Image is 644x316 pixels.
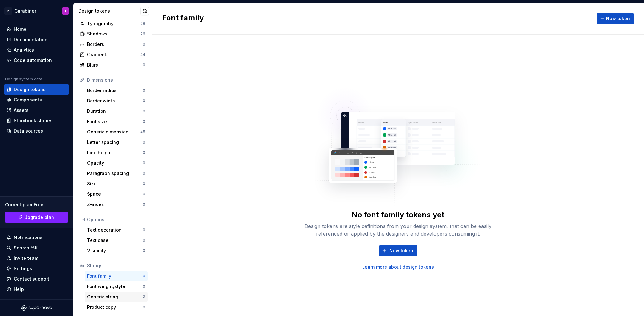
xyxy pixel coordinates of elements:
button: New token [597,13,634,24]
a: Generic dimension45 [85,127,148,137]
div: Text decoration [87,227,143,233]
a: Design tokens [4,84,69,95]
div: Dimensions [87,77,145,83]
a: Blurs0 [77,60,148,70]
div: Blurs [87,62,143,68]
div: Size [87,181,143,187]
button: Search ⌘K [4,243,69,253]
div: Current plan : Free [5,202,68,208]
a: Home [4,24,69,34]
div: 0 [143,140,145,145]
div: Search ⌘K [14,245,38,251]
div: Line height [87,150,143,156]
div: Notifications [14,234,42,241]
div: Shadows [87,31,140,37]
a: Borders0 [77,39,148,49]
a: Border width0 [85,96,148,106]
a: Visibility0 [85,246,148,256]
div: Border radius [87,87,143,94]
a: Paragraph spacing0 [85,168,148,178]
div: 0 [143,119,145,124]
span: Upgrade plan [24,214,54,221]
div: Options [87,216,145,223]
div: Invite team [14,255,38,261]
a: Line height0 [85,148,148,158]
a: Code automation [4,55,69,65]
div: 0 [143,63,145,68]
a: Gradients44 [77,50,148,60]
div: 0 [143,227,145,232]
a: Letter spacing0 [85,137,148,147]
a: Shadows26 [77,29,148,39]
a: Font weight/style0 [85,281,148,291]
div: Design tokens are style definitions from your design system, that can be easily referenced or app... [297,222,499,237]
a: Learn more about design tokens [362,264,434,270]
div: Letter spacing [87,139,143,145]
button: Help [4,284,69,294]
div: Documentation [14,36,47,43]
div: Gradients [87,52,140,58]
div: 0 [143,202,145,207]
div: P [4,7,12,15]
div: Font family [87,273,143,279]
div: T [64,8,67,14]
div: 26 [140,31,145,36]
div: 0 [143,98,145,103]
a: Space0 [85,189,148,199]
div: Font size [87,118,143,125]
a: Assets [4,105,69,115]
div: 0 [143,305,145,310]
div: No font family tokens yet [352,210,444,220]
div: Contact support [14,276,49,282]
a: Components [4,95,69,105]
div: 0 [143,88,145,93]
div: Paragraph spacing [87,170,143,177]
div: 0 [143,150,145,155]
div: Z-index [87,201,143,208]
h2: Font family [162,13,204,24]
div: 0 [143,171,145,176]
div: Font weight/style [87,283,143,290]
div: 0 [143,284,145,289]
div: Carabiner [14,8,36,14]
a: Generic string2 [85,292,148,302]
svg: Supernova Logo [21,305,52,311]
button: Contact support [4,274,69,284]
span: New token [389,248,413,254]
a: Size0 [85,179,148,189]
div: 28 [140,21,145,26]
div: Design tokens [14,86,46,93]
div: 2 [143,294,145,299]
a: Typography28 [77,19,148,29]
div: Design tokens [78,8,140,14]
a: Font size0 [85,117,148,127]
a: Opacity0 [85,158,148,168]
div: 0 [143,274,145,279]
div: Strings [87,263,145,269]
a: Font family0 [85,271,148,281]
div: Visibility [87,248,143,254]
div: Opacity [87,160,143,166]
div: Generic string [87,294,143,300]
button: PCarabinerT [1,4,72,18]
div: 0 [143,181,145,186]
div: Help [14,286,24,292]
div: 45 [140,129,145,134]
button: Notifications [4,232,69,242]
div: Design system data [5,77,42,82]
div: Home [14,26,26,32]
a: Z-index0 [85,199,148,210]
div: Space [87,191,143,197]
a: Text case0 [85,235,148,245]
div: 0 [143,192,145,197]
a: Upgrade plan [5,212,68,223]
a: Product copy0 [85,302,148,312]
a: Text decoration0 [85,225,148,235]
div: 0 [143,238,145,243]
a: Settings [4,264,69,274]
a: Data sources [4,126,69,136]
div: 44 [140,52,145,57]
div: Border width [87,98,143,104]
div: Typography [87,20,140,27]
div: Text case [87,237,143,243]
